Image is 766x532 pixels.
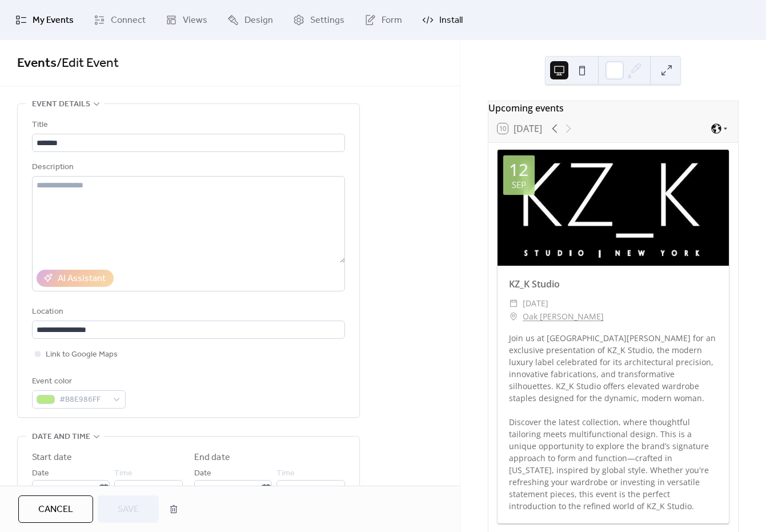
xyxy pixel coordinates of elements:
[32,451,72,465] div: Start date
[523,297,548,310] span: [DATE]
[244,14,273,27] span: Design
[46,348,118,362] span: Link to Google Maps
[32,467,49,481] span: Date
[276,467,295,481] span: Time
[38,503,73,517] span: Cancel
[33,14,74,27] span: My Events
[85,5,154,35] a: Connect
[439,14,463,27] span: Install
[32,375,123,389] div: Event color
[523,310,604,323] a: Oak [PERSON_NAME]
[356,5,411,35] a: Form
[284,5,353,35] a: Settings
[32,98,90,111] span: Event details
[194,451,230,465] div: End date
[512,181,526,189] div: Sep
[498,277,729,291] div: KZ_K Studio
[18,495,93,523] button: Cancel
[32,161,343,174] div: Description
[488,101,738,115] div: Upcoming events
[7,5,82,35] a: My Events
[509,297,518,310] div: ​
[509,310,518,323] div: ​
[382,14,402,27] span: Form
[414,5,471,35] a: Install
[498,332,729,512] div: Join us at [GEOGRAPHIC_DATA][PERSON_NAME] for an exclusive presentation of KZ_K Studio, the moder...
[194,467,211,481] span: Date
[32,305,343,319] div: Location
[509,161,528,178] div: 12
[32,118,343,132] div: Title
[111,14,146,27] span: Connect
[310,14,344,27] span: Settings
[219,5,282,35] a: Design
[114,467,133,481] span: Time
[57,51,119,76] span: / Edit Event
[17,51,57,76] a: Events
[157,5,216,35] a: Views
[59,393,107,407] span: #B8E986FF
[183,14,207,27] span: Views
[32,430,90,444] span: Date and time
